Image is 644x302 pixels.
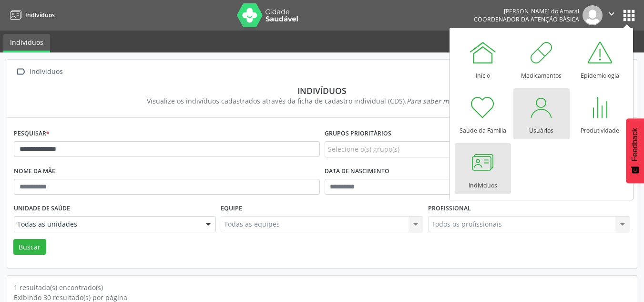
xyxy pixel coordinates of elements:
[606,9,617,19] i: 
[621,7,637,24] button: apps
[221,201,242,216] label: Equipe
[572,33,628,84] a: Epidemiologia
[13,239,46,255] button: Buscar
[603,5,621,25] button: 
[328,144,399,154] span: Selecione o(s) grupo(s)
[583,5,603,25] img: img
[14,126,50,141] label: Pesquisar
[17,219,196,229] span: Todas as unidades
[20,85,624,96] div: Indivíduos
[20,96,624,106] div: Visualize os indivíduos cadastrados através da ficha de cadastro individual (CDS).
[14,65,64,79] a:  Indivíduos
[474,7,579,15] div: [PERSON_NAME] do Amaral
[455,143,511,194] a: Indivíduos
[455,88,511,139] a: Saúde da Família
[3,34,50,52] a: Indivíduos
[428,201,471,216] label: Profissional
[28,65,64,79] div: Indivíduos
[14,201,70,216] label: Unidade de saúde
[25,11,55,19] span: Indivíduos
[325,164,389,179] label: Data de nascimento
[474,15,579,23] span: Coordenador da Atenção Básica
[572,88,628,139] a: Produtividade
[455,33,511,84] a: Início
[626,118,644,183] button: Feedback - Mostrar pesquisa
[513,33,570,84] a: Medicamentos
[7,7,55,23] a: Indivíduos
[14,65,28,79] i: 
[631,128,639,161] span: Feedback
[513,88,570,139] a: Usuários
[325,126,391,141] label: Grupos prioritários
[14,282,630,292] div: 1 resultado(s) encontrado(s)
[14,164,55,179] label: Nome da mãe
[407,96,497,105] i: Para saber mais,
